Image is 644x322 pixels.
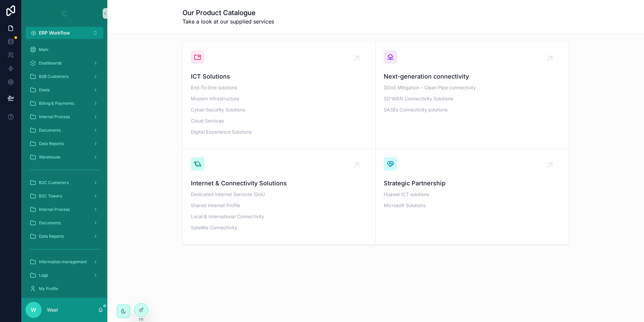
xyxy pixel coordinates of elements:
p: Digital Experience Solutions [191,128,367,135]
a: My Profile [25,283,103,295]
button: Select Button [25,27,103,39]
span: Main [39,47,48,52]
a: Warehouse [25,151,103,163]
h1: Our Product Catalogue [182,8,274,17]
a: Main [25,44,103,56]
a: Next-generation connectivityDDoS Mitigation – Clean Pipe connectivitySD-WAN Connectivity Solution... [376,42,569,149]
p: Microsoft Solutions [384,202,560,209]
p: Dedicated Internet Services (DIA) [191,191,367,198]
span: ICT Solutions [191,72,367,81]
span: Documents [39,220,61,226]
span: Billing & Payments [39,101,74,106]
a: Documents [25,124,103,136]
span: B2C Customers [39,180,69,185]
span: Logs [39,273,48,278]
p: DDoS Mitigation – Clean Pipe connectivity [384,84,560,91]
span: Deals [39,87,50,93]
p: Cyber-Security Solutions [191,106,367,113]
a: B2C Customers [25,177,103,189]
a: B2C Towers [25,190,103,202]
span: Dashboards [39,60,62,66]
span: Internet & Connectivity Solutions [191,179,367,188]
span: Warehouse [39,154,60,160]
p: Wael [47,307,58,313]
span: Data Reports [39,141,64,146]
a: Internal Process [25,111,103,123]
p: SD-WAN Connectivity Solutions [384,95,560,102]
a: Data Reports [25,138,103,150]
span: Information management [39,259,87,265]
img: App logo [59,8,70,19]
span: Next-generation connectivity [384,72,560,81]
p: End-To-End solutions [191,84,367,91]
p: Modern Infrastructure [191,95,367,102]
a: Billing & Payments [25,97,103,109]
a: Internet & Connectivity SolutionsDedicated Internet Services (DIA)Shared Internet ProfileLocal & ... [183,149,376,244]
span: ERP Workflow [39,30,70,36]
a: Documents [25,217,103,229]
a: Dashboards [25,57,103,69]
a: Internal Process [25,203,103,216]
span: Strategic Partnership [384,179,560,188]
a: Logs [25,269,103,281]
span: Internal Process [39,207,70,212]
p: Satellite Connectivity [191,224,367,231]
span: B2B Customers [39,74,68,79]
p: Shared Internet Profile [191,202,367,209]
a: ICT SolutionsEnd-To-End solutionsModern InfrastructureCyber-Security SolutionsCloud ServicesDigit... [183,42,376,149]
a: B2B Customers [25,71,103,83]
div: scrollable content [21,39,107,298]
p: Local & International Connectivity [191,213,367,220]
span: B2C Towers [39,193,62,199]
p: Huawei ICT solutions [384,191,560,198]
a: Deals [25,84,103,96]
a: Information management [25,256,103,268]
p: Cloud Services [191,117,367,124]
a: Data Reports [25,230,103,242]
span: Take a look at our supplied services [182,17,274,26]
span: Documents [39,128,61,133]
span: Data Reports [39,234,64,239]
a: Strategic PartnershipHuawei ICT solutionsMicrosoft Solutions [376,149,569,244]
p: SASEs Connectivity solutions [384,106,560,113]
span: Internal Process [39,114,70,120]
span: W [31,306,36,314]
span: My Profile [39,286,58,291]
